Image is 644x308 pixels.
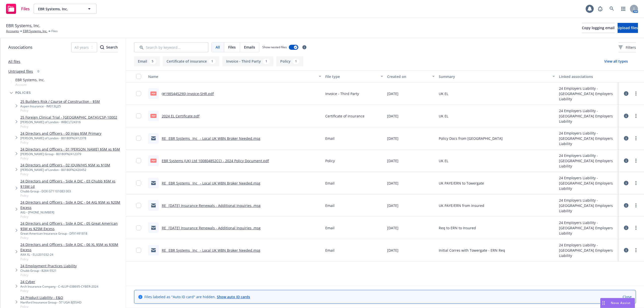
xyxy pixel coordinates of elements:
[20,242,124,252] a: 24 Directors and Officers - Side A DIC - 06 XL $5M xs $30M Excess
[323,70,385,82] button: File type
[607,4,617,14] a: Search
[136,91,141,96] input: Toggle Row Selected
[633,247,639,253] a: more
[136,203,141,208] input: Toggle Row Selected
[439,181,484,186] span: UK PAYE/ERN to Towergate
[619,45,636,50] span: Filters
[325,225,335,231] span: Email
[596,56,636,66] button: View all types
[20,210,124,214] div: AIG - [PHONE_NUMBER]
[8,69,33,74] a: Untriaged files
[387,113,398,119] span: [DATE]
[325,181,335,186] span: Email
[15,82,45,87] span: Account
[559,108,617,124] div: 24 Employers Liability - [GEOGRAPHIC_DATA] Employers Liability
[162,136,260,141] a: RE_ EBR Systems_ Inc_ - Local UK WBN Broker Needed.msg
[6,29,19,33] a: Accounts
[325,136,335,141] span: Email
[559,130,617,146] div: 24 Employers Liability - [GEOGRAPHIC_DATA] Employers Liability
[20,295,82,300] a: 24 Product Liability - E&O
[136,248,141,253] input: Toggle Row Selected
[222,56,273,66] button: Invoice - Third Party
[8,59,20,64] a: All files
[387,248,398,253] span: [DATE]
[163,56,219,66] button: Certificate of insurance
[134,42,208,52] input: Search by keyword...
[244,45,255,50] span: Emails
[439,91,448,96] span: UK EL
[437,70,557,82] button: Summary
[20,115,117,120] a: 25 Foreign Clinical Trial - [GEOGRAPHIC_DATA]/CSP-10002
[633,225,639,231] a: more
[136,136,141,141] input: Toggle Row Selected
[20,284,98,289] div: Arch Insurance Company - C-4LUP-038695-CYBER-2024
[633,202,639,208] a: more
[633,113,639,119] a: more
[439,136,503,141] span: Policy Docs from [GEOGRAPHIC_DATA]
[136,225,141,230] input: Toggle Row Selected
[20,108,100,113] span: Policy
[20,236,124,240] span: Policy
[150,159,156,162] span: pdf
[20,289,98,293] span: Policy
[20,200,124,210] a: 24 Directors and Officers - Side A DIC - 04 AIG $5M xs $20M Excess
[559,74,617,79] div: Linked associations
[618,25,638,30] span: Upload files
[633,180,639,186] a: more
[20,257,124,261] span: Policy
[293,59,299,64] div: 1
[162,114,199,118] a: 2024 EL Certificate.pdf
[162,226,261,230] a: RE_ [DATE] Insurance Renewals - Additional Inquiries .msg
[600,298,635,308] button: Nova Assist
[162,248,260,253] a: RE_ EBR Systems_ Inc_ - Local UK WBN Broker Needed.msg
[20,147,120,152] a: 24 Directors and Officers - 01 [PERSON_NAME] $5M xs $5M
[134,56,160,66] button: Email
[439,203,484,208] span: UK PAYE/ERN from Insured
[20,189,124,193] div: Chubb Group - DOX G71101083 003
[20,300,82,304] div: Hartford Insurance Group - 57 UGA BJ5SHD
[35,68,42,74] div: 0
[262,45,287,49] span: Show nested files
[387,136,398,141] span: [DATE]
[6,22,40,29] span: EBR Systems, Inc.
[15,91,31,94] span: Policies
[325,91,359,96] span: Invoice - Third Party
[150,114,156,118] span: pdf
[38,6,82,12] span: EBR Systems, Inc.
[20,99,100,104] a: 25 Builders Risk / Course of Construction - $5M
[325,248,335,253] span: Email
[559,175,617,191] div: 24 Employers Liability - [GEOGRAPHIC_DATA] Employers Liability
[387,203,398,208] span: [DATE]
[148,74,316,79] div: Name
[162,181,260,186] a: RE_ EBR Systems_ Inc_ - Local UK WBN Broker Needed.msg
[100,45,104,49] svg: Search
[618,4,628,14] a: Switch app
[387,225,398,231] span: [DATE]
[559,198,617,213] div: 24 Employers Liability - [GEOGRAPHIC_DATA] Employers Liability
[20,156,120,160] span: Policy
[439,248,505,253] span: Initial Corres with Towergate - ERN Req
[582,23,615,33] button: Copy logging email
[20,140,101,145] span: Policy
[217,294,250,299] a: Show auto ID cards
[20,104,100,108] div: Aspen Insurance - IM013LJ25
[20,120,117,124] div: [PERSON_NAME] of London - WIBCLT24316
[439,74,549,79] div: Summary
[136,74,141,79] input: Select all
[619,42,636,52] button: Filters
[263,59,270,64] div: 1
[439,113,448,119] span: UK EL
[559,220,617,236] div: 24 Employers Liability - [GEOGRAPHIC_DATA] Employers Liability
[595,4,605,14] a: Report a Bug
[623,294,632,299] a: Close
[20,252,124,257] div: AXA XL - ELU201032-24
[559,153,617,169] div: 24 Employers Liability - [GEOGRAPHIC_DATA] Employers Liability
[21,7,30,11] span: Files
[20,193,124,198] span: Policy
[633,91,639,97] a: more
[100,42,118,52] button: SearchSearch
[618,23,638,33] button: Upload files
[559,86,617,102] div: 24 Employers Liability - [GEOGRAPHIC_DATA] Employers Liability
[136,113,141,118] input: Toggle Row Selected
[387,158,398,163] span: [DATE]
